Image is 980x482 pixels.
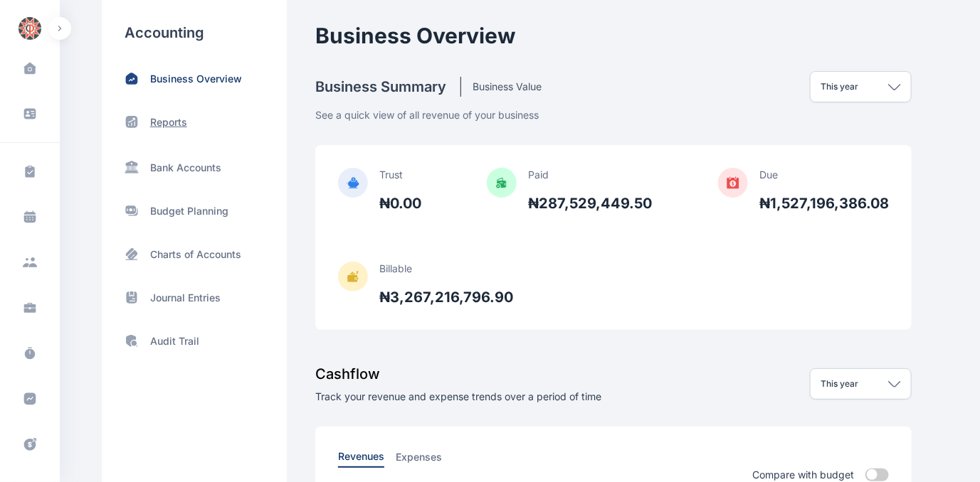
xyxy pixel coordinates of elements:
h3: Accounting [125,23,264,43]
h4: Business Summary [315,77,461,97]
a: Budget Planning [125,203,264,218]
p: Journal Entries [150,291,221,305]
img: card-pos.ab3033c8.svg [125,247,139,262]
a: Reports [125,114,264,129]
img: home-trend-up.185bc2c3.svg [125,71,139,86]
a: Audit Trail [125,333,264,348]
a: Business Overview [125,71,264,86]
button: Revenues [338,449,384,468]
a: Journal Entries [125,290,264,305]
img: DueAmountIcon.42f0ab39.svg [718,168,748,198]
img: archive-book.469f2b76.svg [125,290,139,305]
h5: Business Value [461,80,542,94]
img: SideBarBankIcon.97256624.svg [125,159,139,174]
p: ₦1,527,196,386.08 [759,193,889,213]
p: Billable [379,262,513,276]
p: Bank Accounts [150,161,221,175]
p: Budget Planning [150,204,228,218]
img: status-up.570d3177.svg [125,114,139,129]
p: ₦3,267,216,796.90 [379,287,513,307]
img: shield-search.e37bf0af.svg [125,333,139,348]
h2: Business Overview [315,23,912,48]
p: Trust [379,168,421,182]
img: TrustIcon.fde16d91.svg [338,168,368,198]
img: moneys.97c8a2cc.svg [125,203,139,218]
p: Audit Trail [150,334,199,348]
p: ₦287,529,449.50 [528,193,652,213]
p: Track your revenue and expense trends over a period of time [315,390,601,404]
p: Due [759,168,889,182]
p: ₦0.00 [379,193,421,213]
p: Charts of Accounts [150,247,241,262]
h3: Cashflow [315,364,601,384]
button: Expenses [396,449,442,468]
p: Compare with budget [752,468,854,482]
img: PaidIcon.786b7493.svg [487,168,517,198]
p: Reports [150,115,187,129]
p: This year [821,378,858,390]
img: BillableIcon.40ad40cf.svg [338,262,368,291]
p: This year [821,81,858,92]
a: Bank Accounts [125,158,264,175]
p: Business Overview [150,72,242,86]
a: Charts of Accounts [125,247,264,262]
p: Paid [528,168,652,182]
p: See a quick view of all revenue of your business [315,102,912,122]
